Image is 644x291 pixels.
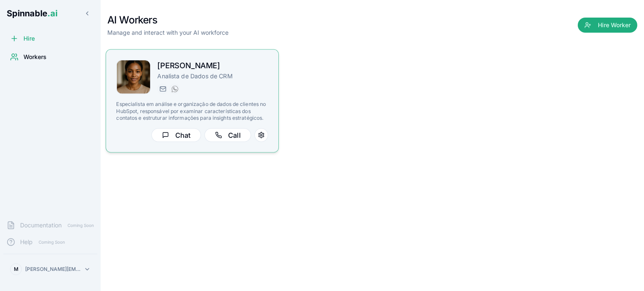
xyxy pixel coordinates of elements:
button: Call [205,128,251,142]
p: [PERSON_NAME][EMAIL_ADDRESS][DOMAIN_NAME] [25,266,80,273]
p: Manage and interact with your AI workforce [107,28,229,37]
span: Help [20,238,33,246]
span: Coming Soon [65,221,96,229]
span: M [14,266,18,273]
span: Workers [23,53,47,61]
h2: [PERSON_NAME] [157,60,268,72]
p: Analista de Dados de CRM [157,72,268,80]
span: Coming Soon [36,238,68,246]
h1: AI Workers [107,13,229,27]
span: Hire [23,34,35,43]
button: M[PERSON_NAME][EMAIL_ADDRESS][DOMAIN_NAME] [7,261,94,278]
span: .ai [47,8,57,18]
button: WhatsApp [169,84,179,94]
button: Send email to isla.miller@getspinnable.ai [157,84,167,94]
span: Spinnable [7,8,57,18]
p: Especialista em análise e organização de dados de clientes no HubSpot, responsável por examinar c... [116,101,268,121]
a: Hire Worker [578,22,637,30]
img: Isla Miller [117,60,150,94]
button: Chat [151,128,201,142]
span: Documentation [20,221,62,229]
img: WhatsApp [171,85,178,92]
button: Hire Worker [578,18,637,33]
